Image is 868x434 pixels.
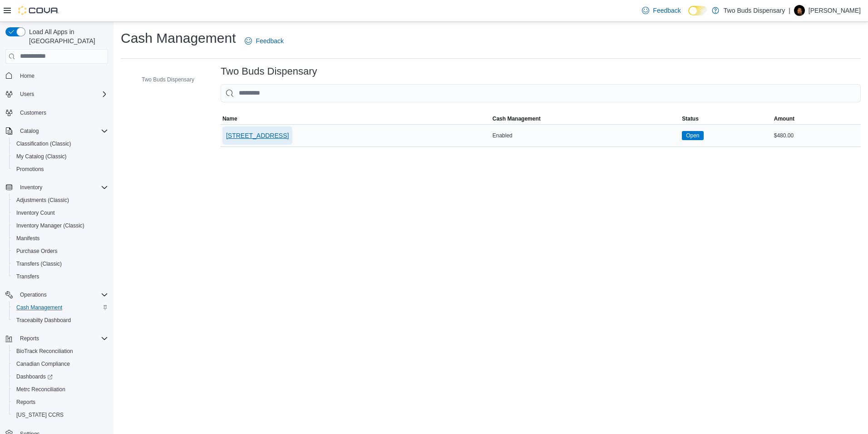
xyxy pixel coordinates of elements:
span: Adjustments (Classic) [16,197,69,204]
span: Customers [20,109,46,116]
button: Reports [9,396,112,409]
span: Dashboards [16,373,53,380]
span: Catalog [20,127,39,135]
button: Reports [2,332,112,345]
span: Traceabilty Dashboard [13,315,108,326]
span: Metrc Reconciliation [13,384,108,395]
span: Two Buds Dispensary [142,76,194,83]
button: Operations [2,288,112,301]
span: Inventory Count [13,207,108,218]
span: My Catalog (Classic) [13,151,108,162]
button: Two Buds Dispensary [129,74,198,85]
span: Canadian Compliance [16,360,70,368]
button: Transfers (Classic) [9,257,112,270]
button: Metrc Reconciliation [9,383,112,396]
span: Reports [16,333,108,344]
div: Howie Miller [794,5,805,16]
span: Reports [16,399,35,406]
button: Reports [16,333,43,344]
a: Transfers (Classic) [13,258,65,269]
span: Load All Apps in [GEOGRAPHIC_DATA] [25,27,108,45]
button: Users [2,88,112,101]
span: Purchase Orders [13,246,108,257]
span: Transfers [13,271,108,282]
button: Home [2,69,112,82]
span: Inventory Manager (Classic) [13,220,108,231]
p: Two Buds Dispensary [724,5,785,16]
span: Operations [20,291,47,298]
button: Cash Management [9,301,112,314]
span: BioTrack Reconciliation [13,346,108,357]
button: [US_STATE] CCRS [9,409,112,421]
div: $480.00 [772,130,861,141]
span: Manifests [16,235,39,242]
h1: Cash Management [121,29,236,47]
p: | [789,5,790,16]
button: Status [680,113,772,124]
button: Inventory Manager (Classic) [9,219,112,232]
span: [STREET_ADDRESS] [226,131,289,140]
span: Traceabilty Dashboard [16,317,71,324]
span: Dashboards [13,371,108,382]
div: Enabled [491,130,680,141]
a: Feedback [638,1,684,20]
span: Canadian Compliance [13,358,108,369]
button: [STREET_ADDRESS] [222,126,292,145]
a: Transfers [13,271,43,282]
span: Transfers [16,273,39,280]
span: Open [686,131,699,140]
span: Transfers (Classic) [13,258,108,269]
button: Traceabilty Dashboard [9,314,112,327]
span: Open [682,131,703,140]
span: Adjustments (Classic) [13,195,108,206]
a: Promotions [13,164,48,175]
span: Status [682,115,699,122]
button: Inventory [16,182,46,193]
span: Metrc Reconciliation [16,386,65,393]
a: Customers [16,107,50,118]
span: BioTrack Reconciliation [16,348,73,355]
span: Reports [13,397,108,408]
a: My Catalog (Classic) [13,151,70,162]
span: Promotions [16,166,44,173]
a: Traceabilty Dashboard [13,315,74,326]
a: Inventory Count [13,207,59,218]
span: Washington CCRS [13,409,108,420]
span: Inventory Manager (Classic) [16,222,84,229]
button: Transfers [9,270,112,283]
span: Customers [16,107,108,118]
input: Dark Mode [688,6,707,15]
span: Purchase Orders [16,247,58,255]
button: Users [16,89,38,100]
img: Cova [18,6,59,15]
a: Dashboards [9,370,112,383]
span: Inventory Count [16,209,55,217]
span: Operations [16,289,108,300]
button: Inventory [2,181,112,194]
button: My Catalog (Classic) [9,150,112,163]
a: Inventory Manager (Classic) [13,220,88,231]
span: Inventory [20,184,42,191]
a: Manifests [13,233,43,244]
button: Promotions [9,163,112,176]
span: Manifests [13,233,108,244]
a: Home [16,71,38,81]
a: [US_STATE] CCRS [13,409,67,420]
span: Transfers (Classic) [16,260,62,267]
a: BioTrack Reconciliation [13,346,77,357]
span: Reports [20,335,39,342]
span: Cash Management [493,115,541,122]
span: Users [20,91,34,98]
span: Catalog [16,126,108,136]
span: Promotions [13,164,108,175]
span: Home [16,70,108,81]
button: Catalog [16,126,42,136]
button: Canadian Compliance [9,358,112,370]
span: Feedback [653,6,681,15]
span: Name [222,115,237,122]
span: Feedback [256,36,283,45]
a: Feedback [241,32,287,50]
button: Amount [772,113,861,124]
a: Canadian Compliance [13,358,74,369]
